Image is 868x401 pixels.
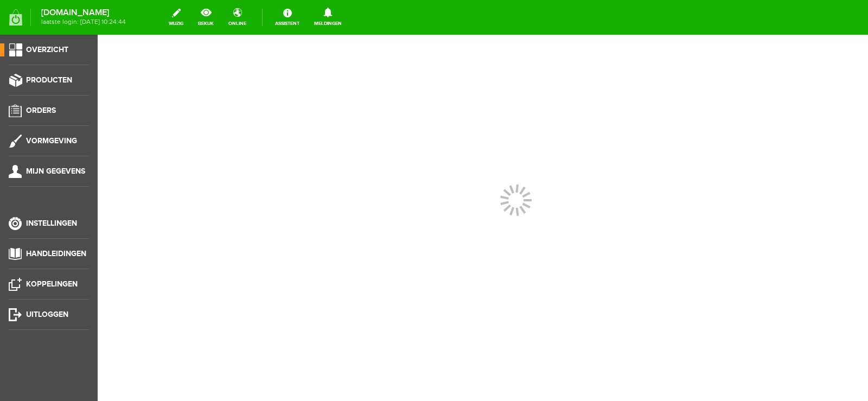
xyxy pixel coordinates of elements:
span: Producten [26,75,72,85]
span: Vormgeving [26,136,77,145]
span: Instellingen [26,219,77,228]
a: Meldingen [308,5,348,29]
strong: [DOMAIN_NAME] [41,10,126,16]
span: Koppelingen [26,279,78,289]
span: Mijn gegevens [26,167,85,176]
span: Handleidingen [26,249,86,258]
a: online [222,5,253,29]
span: Uitloggen [26,310,68,319]
span: Orders [26,106,56,115]
span: Overzicht [26,45,68,54]
a: Assistent [269,5,306,29]
a: bekijk [192,5,220,29]
a: wijzig [162,5,190,29]
span: laatste login: [DATE] 10:24:44 [41,19,126,25]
